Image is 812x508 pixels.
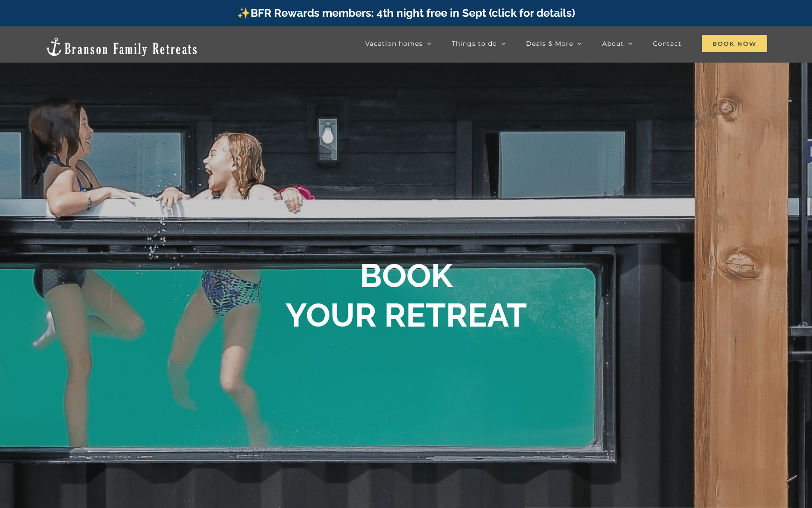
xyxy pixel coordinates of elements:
a: About [602,34,633,53]
span: Book Now [702,35,767,52]
a: Vacation homes [365,34,431,53]
span: Contact [653,40,681,47]
a: ✨BFR Rewards members: 4th night free in Sept (click for details) [237,6,575,20]
img: Branson Family Retreats Logo [45,37,198,57]
a: Deals & More [526,34,582,53]
span: About [602,40,624,47]
a: Things to do [452,34,506,53]
nav: Main Menu [365,34,767,53]
span: Vacation homes [365,40,423,47]
span: Deals & More [526,40,573,47]
a: Contact [653,34,681,53]
span: Things to do [452,40,497,47]
b: BOOK YOUR RETREAT [285,256,527,334]
a: Book Now [702,34,767,53]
